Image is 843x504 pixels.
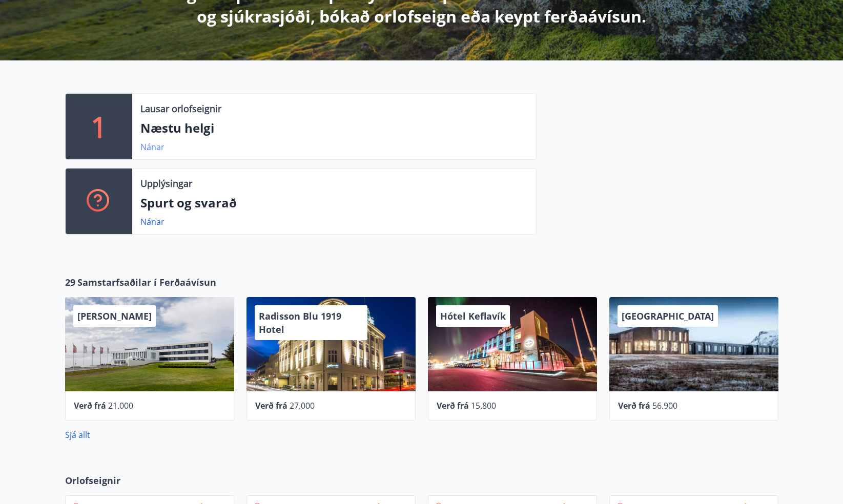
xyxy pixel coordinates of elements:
span: 15.800 [471,400,496,411]
span: 27.000 [290,400,315,411]
p: Næstu helgi [140,119,528,137]
span: [GEOGRAPHIC_DATA] [622,310,714,322]
span: Orlofseignir [65,474,120,487]
a: Nánar [140,141,165,153]
span: Verð frá [255,400,287,411]
span: 21.000 [108,400,133,411]
span: [PERSON_NAME] [77,310,152,322]
span: Verð frá [618,400,650,411]
span: Radisson Blu 1919 Hotel [259,310,341,335]
span: 56.900 [652,400,677,411]
p: Upplýsingar [140,177,192,190]
p: Spurt og svarað [140,194,528,212]
p: Lausar orlofseignir [140,102,221,115]
span: Verð frá [74,400,106,411]
span: Verð frá [437,400,469,411]
a: Sjá allt [65,429,90,440]
span: Hótel Keflavík [440,310,506,322]
p: 1 [91,107,107,146]
span: Samstarfsaðilar í Ferðaávísun [77,276,216,289]
span: 29 [65,276,75,289]
a: Nánar [140,216,165,227]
